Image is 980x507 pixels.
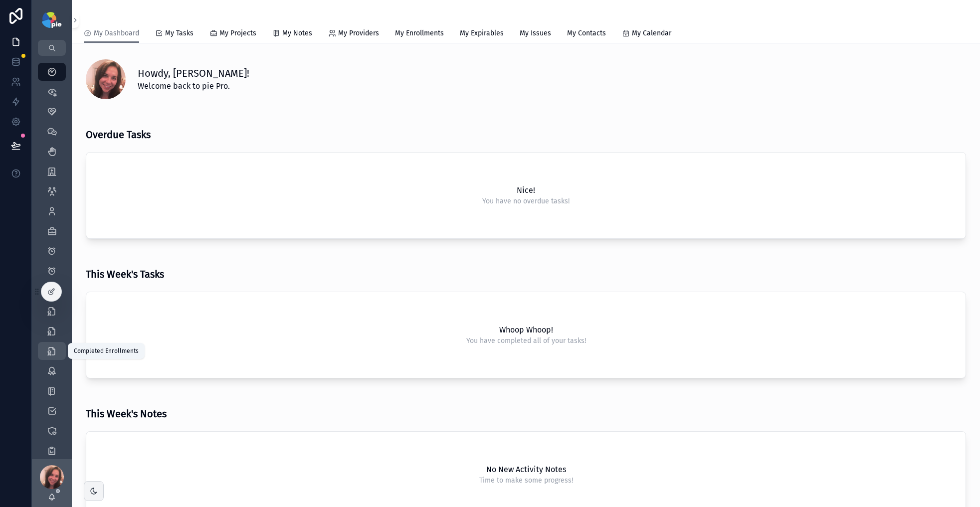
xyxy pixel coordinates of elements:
[520,24,551,44] a: My Issues
[479,476,573,486] span: Time to make some progress!
[86,127,151,142] h3: Overdue Tasks
[138,66,249,80] h1: Howdy, [PERSON_NAME]!
[219,28,256,38] span: My Projects
[482,196,570,206] span: You have no overdue tasks!
[460,24,504,44] a: My Expirables
[209,24,256,44] a: My Projects
[94,28,139,38] span: My Dashboard
[520,28,551,38] span: My Issues
[499,324,553,336] h2: Whoop Whoop!
[517,184,535,196] h2: Nice!
[165,28,194,38] span: My Tasks
[272,24,312,44] a: My Notes
[74,347,139,355] div: Completed Enrollments
[32,56,72,459] div: scrollable content
[567,28,606,38] span: My Contacts
[42,12,61,28] img: App logo
[328,24,379,44] a: My Providers
[622,24,671,44] a: My Calendar
[155,24,194,44] a: My Tasks
[282,28,312,38] span: My Notes
[138,80,249,92] span: Welcome back to pie Pro.
[395,28,444,38] span: My Enrollments
[567,24,606,44] a: My Contacts
[84,24,139,43] a: My Dashboard
[395,24,444,44] a: My Enrollments
[486,464,566,476] h2: No New Activity Notes
[466,336,586,346] span: You have completed all of your tasks!
[460,28,504,38] span: My Expirables
[338,28,379,38] span: My Providers
[632,28,671,38] span: My Calendar
[86,267,164,282] h3: This Week's Tasks
[86,406,167,421] h3: This Week's Notes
